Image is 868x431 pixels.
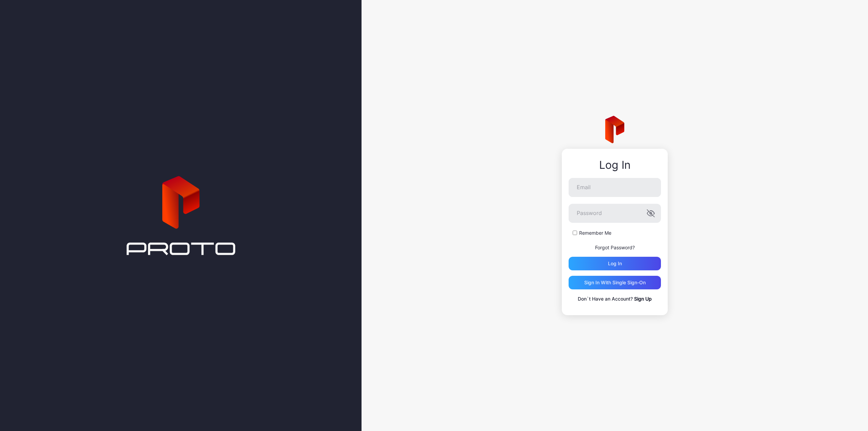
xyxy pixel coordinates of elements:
button: Password [647,209,655,217]
div: Log In [569,159,661,171]
a: Sign Up [634,296,652,302]
div: Log in [608,261,622,266]
input: Password [569,204,661,223]
input: Email [569,178,661,197]
label: Remember Me [579,230,611,236]
div: Sign in With Single Sign-On [584,280,646,285]
button: Log in [569,257,661,270]
p: Don`t Have an Account? [569,295,661,303]
a: Forgot Password? [595,245,635,250]
button: Sign in With Single Sign-On [569,276,661,289]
